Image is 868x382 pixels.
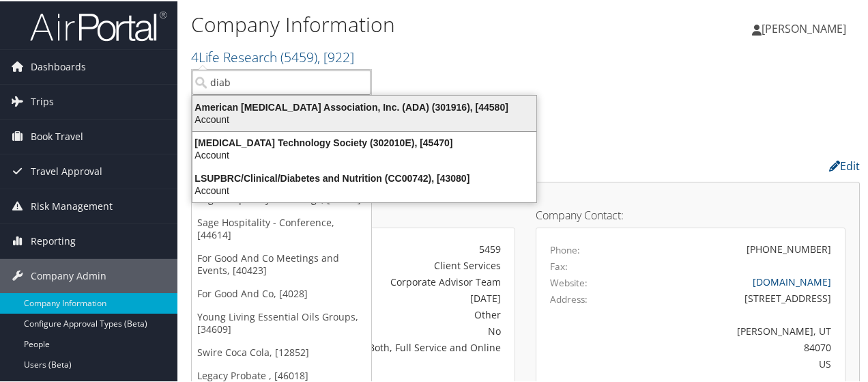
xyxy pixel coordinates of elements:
[550,242,580,256] label: Phone:
[280,46,317,65] span: ( 5459 )
[192,245,371,281] a: For Good And Co Meetings and Events, [40423]
[320,241,501,255] div: 5459
[753,274,831,287] a: [DOMAIN_NAME]
[30,9,167,41] img: airportal-logo.png
[184,112,545,124] div: Account
[191,46,354,65] a: 4Life Research
[31,223,76,257] span: Reporting
[192,304,371,340] a: Young Living Essential Oils Groups, [34609]
[320,323,501,337] div: No
[626,290,832,304] div: [STREET_ADDRESS]
[192,210,371,245] a: Sage Hospitality - Conference, [44614]
[829,157,860,172] a: Edit
[626,339,832,353] div: 84070
[31,118,83,152] span: Book Travel
[752,7,860,48] a: [PERSON_NAME]
[320,339,501,353] div: Both, Full Service and Online
[31,188,113,222] span: Risk Management
[184,183,545,195] div: Account
[747,241,831,255] div: [PHONE_NUMBER]
[550,258,568,272] label: Fax:
[192,68,371,94] input: Search Accounts
[31,49,86,83] span: Dashboards
[184,135,545,148] div: [MEDICAL_DATA] Technology Society (302010E), [45470]
[626,355,832,370] div: US
[320,257,501,271] div: Client Services
[320,273,501,288] div: Corporate Advisor Team
[184,100,545,112] div: American [MEDICAL_DATA] Association, Inc. (ADA) (301916), [44580]
[762,20,846,35] span: [PERSON_NAME]
[31,83,54,118] span: Trips
[184,171,545,183] div: LSUPBRC/Clinical/Diabetes and Nutrition (CC00742), [43080]
[536,208,845,219] h4: Company Contact:
[184,148,545,160] div: Account
[192,340,371,363] a: Swire Coca Cola, [12852]
[320,306,501,320] div: Other
[320,290,501,304] div: [DATE]
[31,153,102,187] span: Travel Approval
[550,291,588,305] label: Address:
[31,258,106,292] span: Company Admin
[317,46,354,65] span: , [ 922 ]
[550,275,588,288] label: Website:
[192,281,371,304] a: For Good And Co, [4028]
[191,9,637,38] h1: Company Information
[626,323,832,337] div: [PERSON_NAME], UT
